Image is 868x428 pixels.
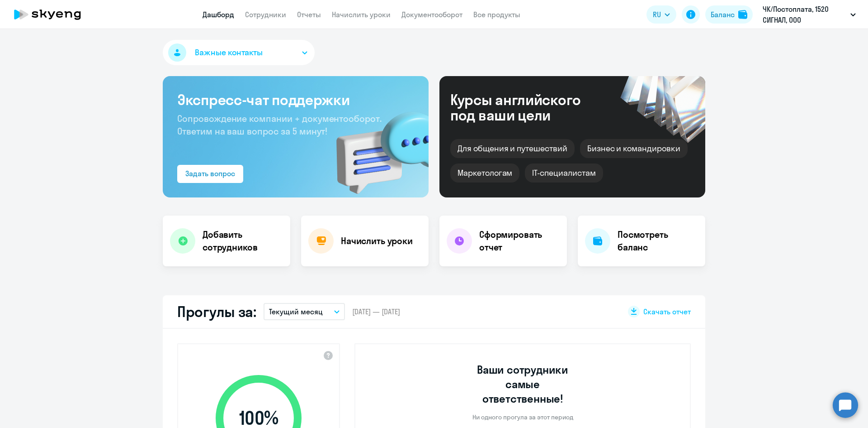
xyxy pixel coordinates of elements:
[269,306,323,317] p: Текущий месяц
[203,10,234,19] a: Дашборд
[163,40,315,65] button: Важные контакты
[465,362,581,406] h3: Ваши сотрудники самые ответственные!
[297,10,321,19] a: Отчеты
[245,10,286,19] a: Сотрудники
[479,228,560,254] h4: Сформировать отчет
[177,91,414,109] h3: Экспресс-чат поддержки
[332,10,391,19] a: Начислить уроки
[195,47,263,58] span: Важные контакты
[525,164,603,183] div: IT-специалистам
[580,139,688,158] div: Бизнес и командировки
[323,96,429,197] img: bg-img
[738,10,747,19] img: balance
[653,9,661,20] span: RU
[341,235,413,247] h4: Начислить уроки
[177,303,256,321] h2: Прогулы за:
[450,164,519,183] div: Маркетологам
[450,92,605,123] div: Курсы английского под ваши цели
[177,165,243,183] button: Задать вопрос
[450,139,575,158] div: Для общения и путешествий
[401,10,462,19] a: Документооборот
[185,168,235,179] div: Задать вопрос
[646,5,676,24] button: RU
[643,307,691,317] span: Скачать отчет
[618,228,698,254] h4: Посмотреть баланс
[763,4,847,25] p: ЧК/Постоплата, 1520 СИГНАЛ, ООО
[473,10,520,19] a: Все продукты
[264,303,345,320] button: Текущий месяц
[705,5,753,24] button: Балансbalance
[472,413,573,421] p: Ни одного прогула за этот период
[203,228,283,254] h4: Добавить сотрудников
[758,4,860,25] button: ЧК/Постоплата, 1520 СИГНАЛ, ООО
[352,307,400,317] span: [DATE] — [DATE]
[711,9,735,20] div: Баланс
[177,113,382,137] span: Сопровождение компании + документооборот. Ответим на ваш вопрос за 5 минут!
